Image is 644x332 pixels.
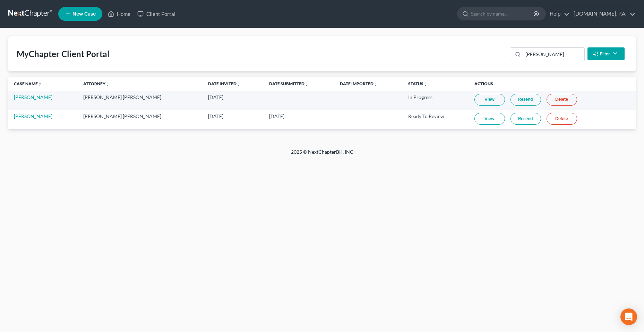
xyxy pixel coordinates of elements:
[78,110,203,129] td: [PERSON_NAME] [PERSON_NAME]
[570,8,635,20] a: [DOMAIN_NAME], P.A.
[403,91,469,110] td: In Progress
[547,113,577,125] a: Delete
[208,81,241,86] a: Date Invitedunfold_more
[423,82,428,86] i: unfold_more
[134,8,179,20] a: Client Portal
[124,149,520,161] div: 2025 © NextChapterBK, INC
[546,8,569,20] a: Help
[474,113,505,125] a: View
[403,110,469,129] td: Ready To Review
[620,308,637,325] div: Open Intercom Messenger
[523,48,584,61] input: Search...
[38,82,42,86] i: unfold_more
[510,113,541,125] a: Resend
[105,82,110,86] i: unfold_more
[208,113,223,119] span: [DATE]
[269,81,309,86] a: Date Submittedunfold_more
[408,81,428,86] a: Statusunfold_more
[469,77,636,91] th: Actions
[471,7,534,20] input: Search by name...
[14,94,52,100] a: [PERSON_NAME]
[83,81,110,86] a: Attorneyunfold_more
[14,81,42,86] a: Case Nameunfold_more
[104,8,134,20] a: Home
[72,11,96,17] span: New Case
[14,113,52,119] a: [PERSON_NAME]
[17,48,110,60] div: MyChapter Client Portal
[269,113,284,119] span: [DATE]
[510,94,541,106] a: Resend
[474,94,505,106] a: View
[237,82,241,86] i: unfold_more
[78,91,203,110] td: [PERSON_NAME] [PERSON_NAME]
[587,47,625,60] button: Filter
[304,82,309,86] i: unfold_more
[373,82,378,86] i: unfold_more
[547,94,577,106] a: Delete
[340,81,378,86] a: Date Importedunfold_more
[208,94,223,100] span: [DATE]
